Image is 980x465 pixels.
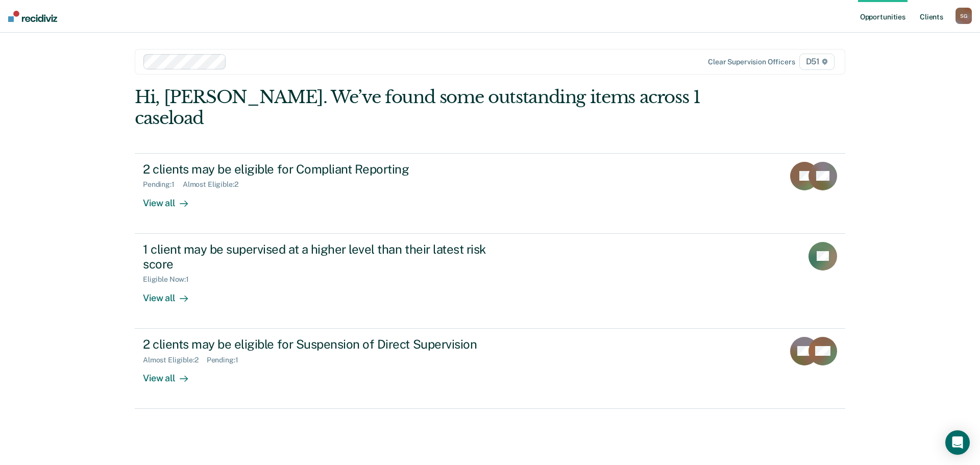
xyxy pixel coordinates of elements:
[143,337,501,352] div: 2 clients may be eligible for Suspension of Direct Supervision
[955,8,972,24] button: SG
[143,356,207,364] div: Almost Eligible : 2
[143,242,501,272] div: 1 client may be supervised at a higher level than their latest risk score
[207,356,247,364] div: Pending : 1
[143,275,197,284] div: Eligible Now : 1
[955,8,972,24] div: S G
[945,430,970,455] div: Open Intercom Messenger
[135,87,703,129] div: Hi, [PERSON_NAME]. We’ve found some outstanding items across 1 caseload
[143,189,200,209] div: View all
[143,180,183,189] div: Pending : 1
[8,11,57,22] img: Recidiviz
[799,54,835,70] span: D51
[135,234,845,329] a: 1 client may be supervised at a higher level than their latest risk scoreEligible Now:1View all
[143,284,200,304] div: View all
[135,153,845,234] a: 2 clients may be eligible for Compliant ReportingPending:1Almost Eligible:2View all
[183,180,247,189] div: Almost Eligible : 2
[135,329,845,409] a: 2 clients may be eligible for Suspension of Direct SupervisionAlmost Eligible:2Pending:1View all
[143,364,200,384] div: View all
[708,58,795,66] div: Clear supervision officers
[143,162,501,177] div: 2 clients may be eligible for Compliant Reporting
